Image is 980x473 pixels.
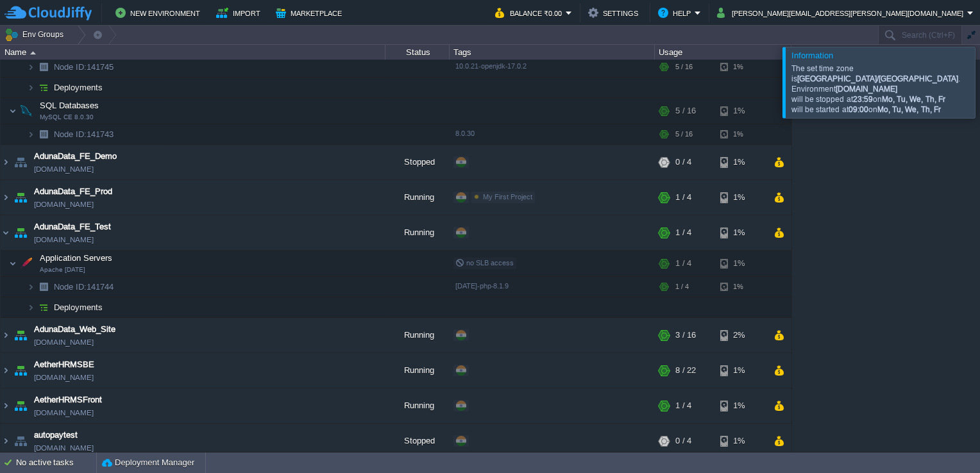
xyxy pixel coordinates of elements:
[17,253,35,278] img: AMDAwAAAACH5BAEAAAAALAAAAAABAAEAAAICRAEAOw==
[53,84,105,95] a: Deployments
[386,45,449,60] div: Status
[53,283,115,294] a: Node ID:141744
[675,426,691,460] div: 0 / 4
[34,431,78,444] a: autopaytest
[34,165,94,178] a: [DOMAIN_NAME]
[38,102,101,113] span: SQL Databases
[588,5,642,21] button: Settings
[12,147,30,181] img: AMDAwAAAACH5BAEAAAAALAAAAAABAAEAAAICRAEAOw==
[675,320,696,354] div: 3 / 16
[385,182,450,217] div: Running
[12,426,30,460] img: AMDAwAAAACH5BAEAAAAALAAAAAABAAEAAAICRAEAOw==
[34,444,94,456] a: [DOMAIN_NAME]
[35,79,53,99] img: AMDAwAAAACH5BAEAAAAALAAAAAABAAEAAAICRAEAOw==
[34,235,94,248] a: [DOMAIN_NAME]
[53,131,115,142] span: 141743
[385,426,450,460] div: Stopped
[675,279,689,299] div: 1 / 4
[791,51,833,60] span: Information
[38,254,114,265] span: Application Servers
[9,100,17,126] img: AMDAwAAAACH5BAEAAAAALAAAAAABAAEAAAICRAEAOw==
[385,390,450,425] div: Running
[720,355,762,390] div: 1%
[675,182,691,217] div: 1 / 4
[4,5,92,21] img: CloudJiffy
[38,255,114,265] a: Application ServersApache [DATE]
[720,253,762,278] div: 1%
[17,100,35,126] img: AMDAwAAAACH5BAEAAAAALAAAAAABAAEAAAICRAEAOw==
[720,59,762,79] div: 1%
[38,103,101,112] a: SQL DatabasesMySQL CE 8.0.30
[720,182,762,217] div: 1%
[720,147,762,181] div: 1%
[720,100,762,126] div: 1%
[455,284,509,292] span: [DATE]-php-8.1.9
[35,126,53,146] img: AMDAwAAAACH5BAEAAAAALAAAAAABAAEAAAICRAEAOw==
[1,355,11,390] img: AMDAwAAAACH5BAEAAAAALAAAAAABAAEAAAICRAEAOw==
[455,261,514,269] span: no SLB access
[34,360,94,373] a: AetherHRMSBE
[455,64,527,72] span: 10.0.21-openjdk-17.0.2
[276,5,346,21] button: Marketplace
[12,355,30,390] img: AMDAwAAAACH5BAEAAAAALAAAAAABAAEAAAICRAEAOw==
[720,217,762,252] div: 1%
[675,253,691,278] div: 1 / 4
[54,64,87,74] span: Node ID:
[720,126,762,146] div: 1%
[53,63,115,74] span: 141745
[54,284,87,294] span: Node ID:
[1,217,11,252] img: AMDAwAAAACH5BAEAAAAALAAAAAABAAEAAAICRAEAOw==
[12,320,30,354] img: AMDAwAAAACH5BAEAAAAALAAAAAABAAEAAAICRAEAOw==
[9,253,17,278] img: AMDAwAAAACH5BAEAAAAALAAAAAABAAEAAAICRAEAOw==
[791,63,968,115] div: The set time zone is . Environment will be stopped at on will be started at on
[53,283,115,294] span: 141744
[216,5,264,21] button: Import
[27,279,35,299] img: AMDAwAAAACH5BAEAAAAALAAAAAABAAEAAAICRAEAOw==
[853,95,873,104] strong: 23:59
[35,299,53,319] img: AMDAwAAAACH5BAEAAAAALAAAAAABAAEAAAICRAEAOw==
[675,147,691,181] div: 0 / 4
[12,217,30,252] img: AMDAwAAAACH5BAEAAAAALAAAAAABAAEAAAICRAEAOw==
[836,85,897,94] strong: [DOMAIN_NAME]
[35,279,53,299] img: AMDAwAAAACH5BAEAAAAALAAAAAABAAEAAAICRAEAOw==
[455,131,475,139] span: 8.0.30
[30,51,36,54] img: AMDAwAAAACH5BAEAAAAALAAAAAABAAEAAAICRAEAOw==
[53,304,105,315] a: Deployments
[40,268,85,276] span: Apache [DATE]
[385,217,450,252] div: Running
[34,325,115,338] span: AdunaData_Web_Site
[1,182,11,217] img: AMDAwAAAACH5BAEAAAAALAAAAAABAAEAAAICRAEAOw==
[675,126,693,146] div: 5 / 16
[882,95,945,104] strong: Mo, Tu, We, Th, Fr
[27,79,35,99] img: AMDAwAAAACH5BAEAAAAALAAAAAABAAEAAAICRAEAOw==
[34,338,94,351] a: [DOMAIN_NAME]
[34,408,94,421] a: [DOMAIN_NAME]
[35,59,53,79] img: AMDAwAAAACH5BAEAAAAALAAAAAABAAEAAAICRAEAOw==
[102,456,194,469] button: Deployment Manager
[720,426,762,460] div: 1%
[34,373,94,386] a: [DOMAIN_NAME]
[385,147,450,181] div: Stopped
[12,390,30,425] img: AMDAwAAAACH5BAEAAAAALAAAAAABAAEAAAICRAEAOw==
[34,395,102,408] a: AetherHRMSFront
[385,320,450,354] div: Running
[34,152,117,165] a: AdunaData_FE_Demo
[34,200,94,213] a: [DOMAIN_NAME]
[877,105,941,114] strong: Mo, Tu, We, Th, Fr
[655,45,791,60] div: Usage
[34,222,111,235] a: AdunaData_FE_Test
[1,320,11,354] img: AMDAwAAAACH5BAEAAAAALAAAAAABAAEAAAICRAEAOw==
[675,217,691,252] div: 1 / 4
[675,100,696,126] div: 5 / 16
[797,74,958,83] strong: [GEOGRAPHIC_DATA]/[GEOGRAPHIC_DATA]
[675,355,696,390] div: 8 / 22
[1,426,11,460] img: AMDAwAAAACH5BAEAAAAALAAAAAABAAEAAAICRAEAOw==
[34,187,112,200] span: AdunaData_FE_Prod
[27,59,35,79] img: AMDAwAAAACH5BAEAAAAALAAAAAABAAEAAAICRAEAOw==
